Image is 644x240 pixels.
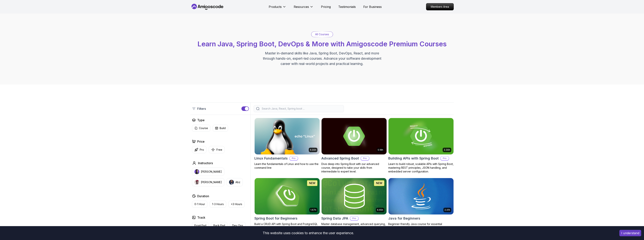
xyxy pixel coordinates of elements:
button: Resources [294,5,313,12]
span: Learn Java, Spring Boot, DevOps & More with Amigoscode Premium Courses [197,40,447,48]
p: NEW [309,181,315,185]
p: Build a CRUD API with Spring Boot and PostgreSQL database using Spring Data JPA and Spring AI [254,222,320,230]
button: 0-1 Hour [192,201,207,208]
p: Products [269,5,282,9]
p: 1-3 Hours [212,202,224,206]
p: Pro [200,148,204,152]
img: instructor img [194,169,199,174]
a: Pricing [321,5,331,9]
h2: Java for Beginners [388,216,420,221]
a: Members Area [426,3,454,10]
button: instructor img[PERSON_NAME] [192,178,224,186]
button: Free [209,146,225,153]
p: 6.00h [310,148,316,151]
p: +3 Hours [231,202,242,206]
h2: Duration [197,194,209,198]
p: 1.67h [310,208,316,211]
img: Building APIs with Spring Boot card [388,118,454,154]
p: All Courses [315,32,329,36]
h2: Spring Data JPA [321,216,348,221]
a: Advanced Spring Boot card5.18hAdvanced Spring BootProDive deep into Spring Boot with our advanced... [321,118,387,173]
p: Master database management, advanced querying, and expert data handling with ease [321,222,387,230]
p: Free [216,148,222,152]
button: Back End [211,222,228,229]
p: NEW [376,181,382,185]
img: Spring Boot for Beginners card [255,178,320,214]
a: Linux Fundamentals card6.00hLinux FundamentalsProLearn the fundamentals of Linux and how to use t... [254,118,320,170]
h2: Price [197,139,205,144]
a: Testimonials [338,5,356,9]
button: +3 Hours [228,201,245,208]
p: Filters [197,106,206,111]
h2: Linux Fundamentals [254,156,288,161]
p: Dive deep into Spring Boot with our advanced course, designed to take your skills from intermedia... [321,162,387,173]
p: 3.30h [444,148,450,151]
p: Build [220,126,226,130]
p: Resources [294,5,309,9]
p: Members Area [426,3,454,10]
a: Spring Boot for Beginners card1.67hNEWSpring Boot for BeginnersBuild a CRUD API with Spring Boot ... [254,178,320,230]
p: [PERSON_NAME] [201,180,222,184]
button: 1-3 Hours [210,201,226,208]
p: 5.18h [378,148,383,151]
button: Accept cookies [619,230,641,236]
p: Dev Ops [232,224,243,227]
button: Front End [192,222,209,229]
p: 6.65h [377,208,383,211]
p: Beginner-friendly Java course for essential programming skills and application development [388,222,454,230]
p: Pro [290,156,298,160]
p: Front End [194,224,206,227]
p: Learn the fundamentals of Linux and how to use the command line [254,162,320,170]
img: Advanced Spring Boot card [322,118,387,154]
p: Pro [350,217,358,220]
img: Java for Beginners card [388,178,454,214]
div: This website uses cookies to enhance the user experience. [3,229,614,237]
button: Course [192,125,210,132]
img: Linux Fundamentals card [255,118,320,154]
h2: Building APIs with Spring Boot [388,156,439,161]
a: Java for Beginners card2.41hJava for BeginnersBeginner-friendly Java course for essential program... [388,178,454,230]
h2: Type [197,118,205,122]
button: instructor img[PERSON_NAME] [192,168,224,176]
h2: Advanced Spring Boot [321,156,359,161]
h2: Spring Boot for Beginners [254,216,297,221]
p: 2.41h [445,208,450,211]
button: Pro [192,146,206,153]
input: Search Java, React, Spring boot ... [261,107,341,111]
button: Build [213,125,228,132]
p: Master in-demand skills like Java, Spring Boot, DevOps, React, and more through hands-on, expert-... [259,51,385,66]
img: Spring Data JPA card [322,178,387,214]
p: Learn to build robust, scalable APIs with Spring Boot, mastering REST principles, JSON handling, ... [388,162,454,173]
p: Pro [361,156,369,160]
button: instructor imgAbz [227,178,243,186]
a: Spring Data JPA card6.65hNEWSpring Data JPAProMaster database management, advanced querying, and ... [321,178,387,230]
p: Back End [213,224,225,227]
button: Dev Ops [230,222,246,229]
p: 0-1 Hour [194,202,205,206]
p: [PERSON_NAME] [201,170,222,174]
h2: Track [197,215,205,220]
button: Products [269,5,286,12]
a: Building APIs with Spring Boot card3.30hBuilding APIs with Spring BootProLearn to build robust, s... [388,118,454,173]
img: instructor img [194,180,199,185]
p: Abz [235,180,240,184]
p: Course [199,126,208,130]
p: Pro [441,156,449,160]
img: instructor img [229,180,234,185]
a: For Business [363,5,382,9]
h2: Instructors [198,161,213,165]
